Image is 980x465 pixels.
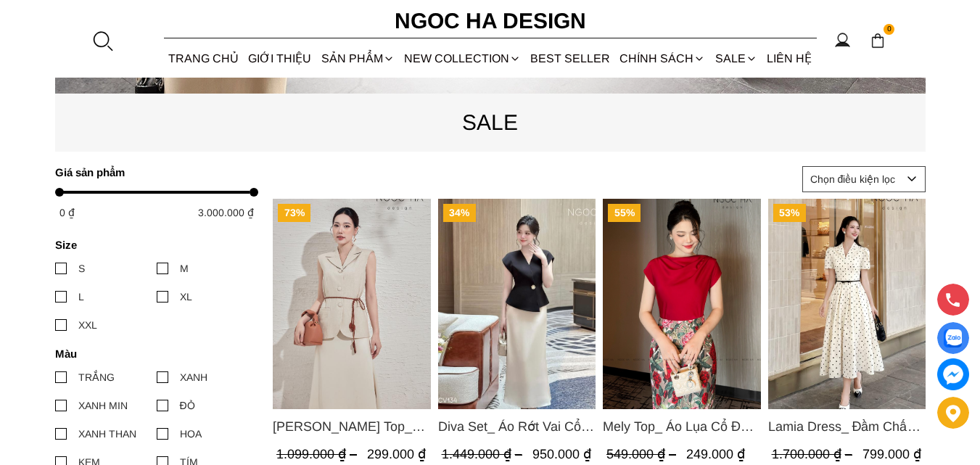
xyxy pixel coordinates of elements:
div: Chính sách [615,39,710,78]
div: HOA [180,426,202,442]
a: GIỚI THIỆU [244,39,316,78]
img: Lamia Dress_ Đầm Chấm Bi Cổ Vest Màu Kem D1003 [767,199,926,409]
a: LIÊN HỆ [762,39,816,78]
div: M [180,260,189,276]
img: Diva Set_ Áo Rớt Vai Cổ V, Chân Váy Lụa Đuôi Cá A1078+CV134 [437,199,596,409]
div: TRẮNG [78,369,115,385]
a: SALE [710,39,762,78]
img: Mely Top_ Áo Lụa Cổ Đổ Rớt Vai A003 [603,199,761,409]
div: XANH [180,369,207,385]
a: Ngoc Ha Design [382,4,599,38]
a: Product image - Lamia Dress_ Đầm Chấm Bi Cổ Vest Màu Kem D1003 [767,199,926,409]
a: TRANG CHỦ [164,39,244,78]
a: Display image [937,322,969,354]
span: 549.000 ₫ [606,447,680,461]
div: XANH MIN [78,398,128,413]
a: Link to Lamia Dress_ Đầm Chấm Bi Cổ Vest Màu Kem D1003 [767,416,926,437]
span: Mely Top_ Áo Lụa Cổ Đổ Rớt Vai A003 [603,416,761,437]
a: BEST SELLER [526,39,615,78]
div: SẢN PHẨM [316,39,399,78]
h4: Giá sản phẩm [55,166,249,178]
a: Link to Audrey Top_ Áo Vest Linen Dáng Suông A1074 [273,416,431,437]
span: 1.099.000 ₫ [276,447,361,461]
span: [PERSON_NAME] Top_ Áo Vest Linen Dáng Suông A1074 [273,416,431,437]
h4: Màu [55,347,249,360]
div: XL [180,289,192,305]
div: XXL [78,317,97,333]
span: Lamia Dress_ Đầm Chấm Bi Cổ Vest Màu Kem D1003 [767,416,926,437]
a: NEW COLLECTION [399,39,525,78]
span: 0 [884,24,895,36]
span: Diva Set_ Áo Rớt Vai Cổ V, Chân Váy Lụa Đuôi Cá A1078+CV134 [437,416,596,437]
a: Product image - Diva Set_ Áo Rớt Vai Cổ V, Chân Váy Lụa Đuôi Cá A1078+CV134 [437,199,596,409]
img: Display image [944,329,962,347]
span: 0 ₫ [59,207,75,218]
a: Product image - Audrey Top_ Áo Vest Linen Dáng Suông A1074 [273,199,431,409]
div: S [78,260,85,276]
img: Audrey Top_ Áo Vest Linen Dáng Suông A1074 [273,199,431,409]
img: img-CART-ICON-ksit0nf1 [870,33,886,49]
div: ĐỎ [180,398,195,413]
a: Link to Mely Top_ Áo Lụa Cổ Đổ Rớt Vai A003 [603,416,761,437]
div: XANH THAN [78,426,136,442]
span: 3.000.000 ₫ [198,207,254,218]
p: SALE [55,105,926,139]
span: 1.700.000 ₫ [771,447,855,461]
span: 299.000 ₫ [367,447,426,461]
span: 799.000 ₫ [862,447,921,461]
a: Link to Diva Set_ Áo Rớt Vai Cổ V, Chân Váy Lụa Đuôi Cá A1078+CV134 [437,416,596,437]
span: 950.000 ₫ [532,447,590,461]
h4: Size [55,239,249,251]
div: L [78,289,84,305]
a: messenger [937,358,969,390]
span: 249.000 ₫ [686,447,745,461]
span: 1.449.000 ₫ [441,447,525,461]
a: Product image - Mely Top_ Áo Lụa Cổ Đổ Rớt Vai A003 [603,199,761,409]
